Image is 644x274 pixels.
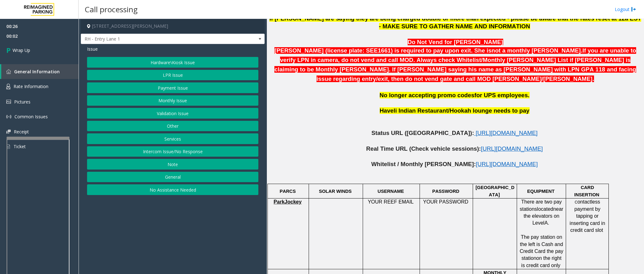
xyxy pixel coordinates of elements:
span: PASSWORD [432,189,459,194]
img: logout [631,6,636,13]
span: EQUIPMENT [527,189,554,194]
span: near the elevators on Level [524,206,563,226]
span: There are two pay stations [520,199,562,211]
button: No Assistance Needed [87,184,258,195]
button: Intercom Issue/No Response [87,146,258,157]
button: Payment Issue [87,82,258,93]
span: USERNAME [377,189,404,194]
img: 'icon' [6,130,11,134]
span: Common Issues [14,114,48,120]
span: [GEOGRAPHIC_DATA] [476,185,515,197]
img: 'icon' [6,144,10,149]
span: Pictures [14,99,30,105]
a: ParkJockey [274,199,302,204]
span: on the right is credit card only [521,255,561,268]
span: [PERSON_NAME] (license plate: SEE1661) is required to pay upon exit. She is [274,47,491,54]
button: Other [87,121,258,131]
span: Whitelist / Monthly [PERSON_NAME]: [371,161,476,167]
span: YOUR PASSWORD [423,199,468,204]
span: located [537,206,553,212]
a: Logout [615,6,636,13]
span: CARD INSERTION [574,185,599,197]
span: Rate Information [14,83,48,89]
span: [URL][DOMAIN_NAME] [476,130,537,136]
span: ontactless payment by tapping or inserting card in credit card slot [570,199,605,233]
button: Validation Issue [87,108,258,119]
a: [URL][DOMAIN_NAME] [476,131,537,136]
span: A. [544,220,549,226]
img: 'icon' [6,114,11,119]
span: Real Time URL (Check vehicle sessions): [366,145,481,152]
span: If [PERSON_NAME] are saying they are being charged double or more than expected - please be aware... [269,15,641,30]
span: PARCS [280,189,296,194]
span: RH - Entry Lane 1 [81,34,228,44]
span: Haveli Indian Restaurant/Hookah lounge needs to pay [380,107,530,114]
span: YOUR REEF EMAIL [368,199,414,204]
span: for UPS employees. [474,92,529,98]
span: Wrap Up [13,47,30,53]
span: [URL][DOMAIN_NAME] [476,161,538,167]
button: Note [87,159,258,170]
h4: [STREET_ADDRESS][PERSON_NAME] [81,19,265,34]
span: [URL][DOMAIN_NAME] [481,145,543,152]
a: [URL][DOMAIN_NAME] [481,147,543,152]
button: Hardware\Kiosk Issue [87,57,258,68]
img: 'icon' [6,84,10,89]
span: No longer accepting promo codes [380,92,475,98]
button: Monthly Issue [87,95,258,106]
span: Do Not Vend for [PERSON_NAME] [408,39,503,45]
img: 'icon' [6,69,11,74]
img: 'icon' [6,100,11,104]
span: Receipt [14,129,29,135]
span: SOLAR WINDS [319,189,352,194]
a: General Information [1,64,79,79]
span: Issue [87,46,98,52]
span: C [575,200,577,204]
button: General [87,172,258,182]
a: [URL][DOMAIN_NAME] [476,162,538,167]
button: LPR Issue [87,70,258,81]
button: Services [87,133,258,144]
span: General Information [14,69,60,75]
span: not a monthly [PERSON_NAME]. [274,47,582,54]
span: The pay station on the left is Cash and Credit Card the pay station [520,234,563,261]
h3: Call processing [82,2,141,17]
span: Status URL ([GEOGRAPHIC_DATA]): [372,130,474,136]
